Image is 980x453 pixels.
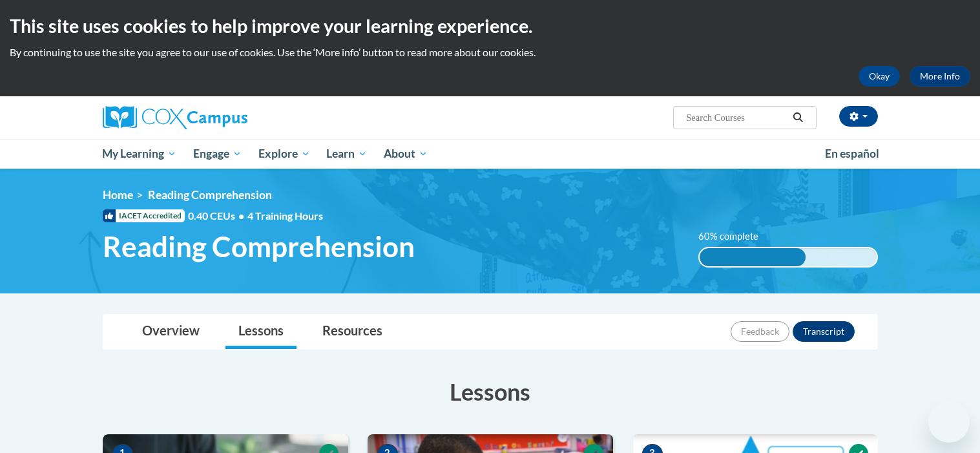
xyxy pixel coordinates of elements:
[326,146,367,162] span: Learn
[375,139,436,169] a: About
[238,209,244,222] span: •
[731,321,789,342] button: Feedback
[788,110,808,125] button: Search
[103,106,348,129] a: Cox Campus
[685,110,788,125] input: Search Courses
[698,229,773,244] label: 60% complete
[250,139,318,169] a: Explore
[825,147,879,160] span: En español
[188,209,247,223] span: 0.40 CEUs
[817,140,888,167] a: En español
[185,139,250,169] a: Engage
[103,375,878,408] h3: Lessons
[225,315,297,349] a: Lessons
[839,106,878,127] button: Account Settings
[148,188,272,202] span: Reading Comprehension
[859,66,900,87] button: Okay
[129,315,213,349] a: Overview
[258,146,310,162] span: Explore
[247,209,323,222] span: 4 Training Hours
[103,188,133,202] a: Home
[928,401,970,443] iframe: Button to launch messaging window
[700,248,806,266] div: 60% complete
[318,139,375,169] a: Learn
[384,146,428,162] span: About
[83,139,897,169] div: Main menu
[103,209,185,222] span: IACET Accredited
[10,45,970,59] p: By continuing to use the site you agree to our use of cookies. Use the ‘More info’ button to read...
[910,66,970,87] a: More Info
[793,321,855,342] button: Transcript
[309,315,395,349] a: Resources
[103,106,247,129] img: Cox Campus
[94,139,185,169] a: My Learning
[102,146,176,162] span: My Learning
[103,229,415,264] span: Reading Comprehension
[193,146,242,162] span: Engage
[10,13,970,39] h2: This site uses cookies to help improve your learning experience.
